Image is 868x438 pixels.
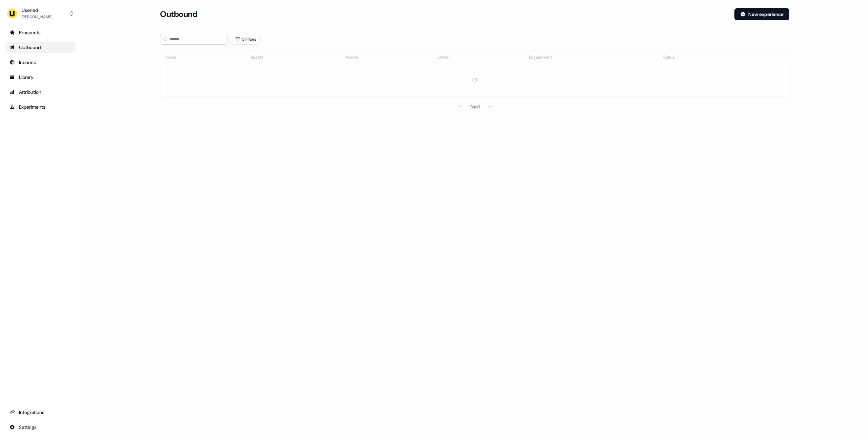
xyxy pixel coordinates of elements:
button: 0 Filters [231,34,261,45]
div: Attribution [9,89,72,95]
a: Go to integrations [5,407,76,418]
h3: Outbound [160,9,197,19]
div: Outbound [9,44,72,51]
a: Go to experiments [5,102,76,112]
a: Go to templates [5,72,76,83]
div: [PERSON_NAME] [22,14,52,20]
div: Prospects [9,29,72,36]
div: Userled [22,7,52,14]
a: Go to Inbound [5,57,76,68]
button: Userled[PERSON_NAME] [5,5,76,22]
div: Inbound [9,59,72,66]
a: Go to integrations [5,422,76,433]
div: Library [9,74,72,81]
a: Go to prospects [5,27,76,38]
button: New experience [734,8,789,20]
div: Integrations [9,409,72,416]
div: Settings [9,424,72,431]
a: Go to attribution [5,87,76,97]
div: Experiments [9,104,72,110]
a: Go to outbound experience [5,42,76,53]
